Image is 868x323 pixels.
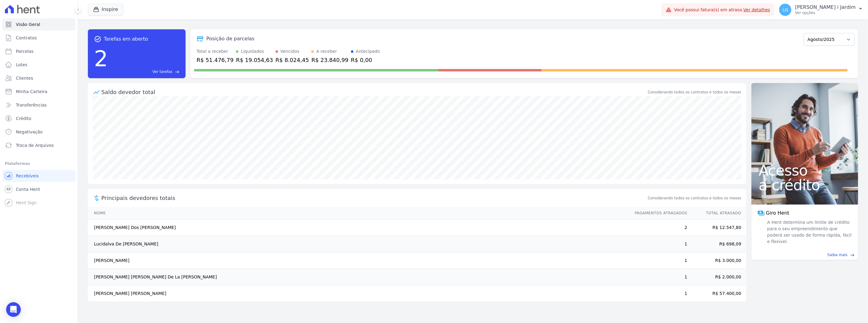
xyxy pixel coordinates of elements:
a: Parcelas [2,45,75,57]
th: Nome [88,207,629,220]
a: Clientes [2,72,75,84]
span: Negativação [16,129,43,135]
a: Saiba mais east [755,252,855,258]
div: 2 [94,43,108,74]
td: [PERSON_NAME] [PERSON_NAME] De La [PERSON_NAME] [88,269,629,285]
span: A Hent determina um limite de crédito para o seu empreendimento que poderá ser usado de forma ráp... [766,219,852,245]
span: Saiba mais [827,252,848,258]
td: [PERSON_NAME] [88,252,629,269]
a: Transferências [2,99,75,111]
button: LG [PERSON_NAME] i Jardim Ver opções [774,1,868,18]
p: [PERSON_NAME] i Jardim [795,4,856,10]
th: Pagamentos Atrasados [629,207,688,220]
td: 1 [629,285,688,302]
td: R$ 57.400,00 [688,285,746,302]
span: Giro Hent [766,209,789,217]
span: Clientes [16,75,33,81]
span: Considerando todos os contratos e todos os meses [648,195,741,201]
div: Considerando todos os contratos e todos os meses [648,89,741,95]
a: Visão Geral [2,18,75,31]
a: Negativação [2,126,75,138]
td: 1 [629,252,688,269]
span: Crédito [16,115,31,122]
td: R$ 698,09 [688,236,746,252]
span: east [850,253,855,257]
div: A receber [316,48,337,55]
span: LG [783,8,788,12]
span: Recebíveis [16,173,39,179]
td: R$ 2.000,00 [688,269,746,285]
div: Plataformas [5,160,73,167]
button: Inspire [88,4,123,15]
a: Contratos [2,32,75,44]
span: Contratos [16,35,37,41]
div: Posição de parcelas [206,35,255,42]
th: Total Atrasado [688,207,746,220]
span: Transferências [16,102,47,108]
td: [PERSON_NAME] [PERSON_NAME] [88,285,629,302]
a: Crédito [2,112,75,125]
span: a crédito [759,178,851,192]
span: Minha Carteira [16,89,47,95]
span: Lotes [16,62,27,68]
td: 1 [629,236,688,252]
span: Visão Geral [16,21,40,27]
span: Acesso [759,163,851,178]
a: Ver tarefas east [110,69,179,74]
p: Ver opções [795,10,856,15]
a: Troca de Arquivos [2,139,75,151]
span: Troca de Arquivos [16,142,54,148]
div: R$ 23.840,99 [311,56,348,64]
td: R$ 3.000,00 [688,252,746,269]
span: Principais devedores totais [101,194,647,202]
a: Recebíveis [2,170,75,182]
td: R$ 12.547,80 [688,220,746,236]
td: Lucidalva De [PERSON_NAME] [88,236,629,252]
div: R$ 0,00 [351,56,380,64]
span: east [175,70,179,74]
div: Liquidados [241,48,264,55]
div: Total a receber [197,48,233,55]
span: Você possui fatura(s) em atraso. [674,7,770,13]
a: Ver detalhes [743,7,770,12]
a: Minha Carteira [2,85,75,98]
a: Lotes [2,59,75,71]
div: Saldo devedor total [101,88,647,96]
td: 1 [629,269,688,285]
span: Conta Hent [16,186,40,192]
span: Ver tarefas [153,69,172,74]
span: task_alt [94,35,101,43]
td: [PERSON_NAME] Dos [PERSON_NAME] [88,220,629,236]
div: R$ 19.054,63 [236,56,273,64]
div: Vencidos [280,48,299,55]
span: Parcelas [16,48,34,54]
a: Conta Hent [2,183,75,195]
td: 2 [629,220,688,236]
div: R$ 51.476,79 [197,56,233,64]
div: Open Intercom Messenger [6,302,21,317]
div: R$ 8.024,45 [276,56,309,64]
div: Antecipado [356,48,380,55]
span: Tarefas em aberto [104,35,148,43]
